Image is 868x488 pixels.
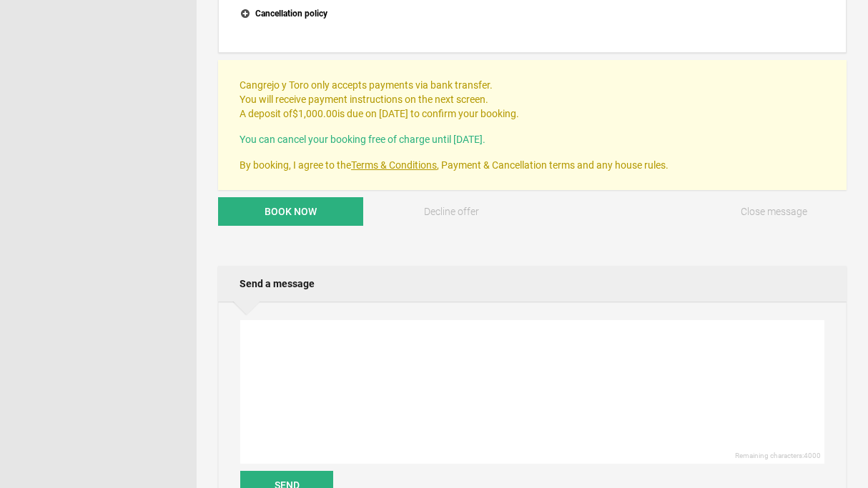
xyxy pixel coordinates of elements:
[351,159,437,171] a: Terms & Conditions
[265,206,317,217] span: Book now
[424,206,479,217] span: Decline offer
[240,5,824,24] button: Cancellation policy
[240,78,825,121] p: Cangrejo y Toro only accepts payments via bank transfer. You will receive payment instructions on...
[218,197,363,226] button: Book now
[240,158,825,172] p: By booking, I agree to the , Payment & Cancellation terms and any house rules.
[240,134,485,145] span: You can cancel your booking free of charge until [DATE].
[218,266,847,302] h2: Send a message
[292,108,337,119] flynt-currency: $1,000.00
[379,197,524,226] button: Decline offer
[701,197,847,226] button: Close message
